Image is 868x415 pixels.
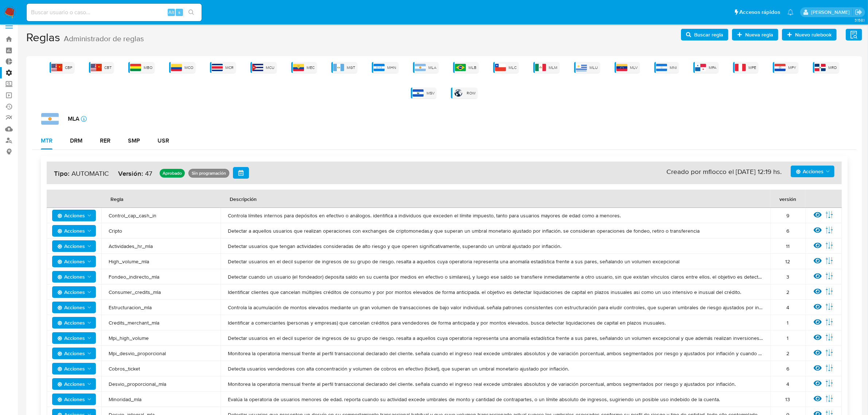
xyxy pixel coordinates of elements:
[855,8,863,16] a: Salir
[178,9,180,16] span: s
[855,17,864,23] span: 3.158.1
[184,7,199,18] button: search-icon
[811,9,852,16] p: santiago.sgreco@mercadolibre.com
[27,8,202,17] input: Buscar usuario o caso...
[739,8,780,16] span: Accesos rápidos
[787,9,794,15] a: Notificaciones
[168,9,174,16] span: Alt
